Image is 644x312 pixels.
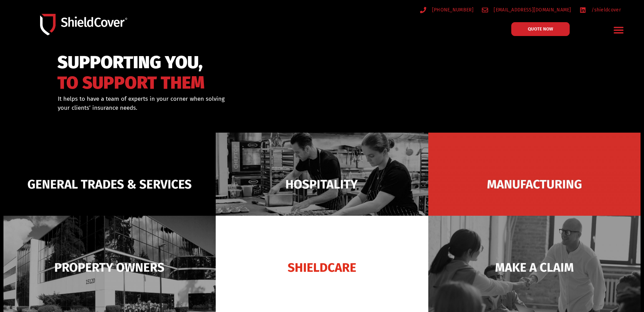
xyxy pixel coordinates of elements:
span: /shieldcover [590,6,621,14]
img: Shield-Cover-Underwriting-Australia-logo-full [40,14,127,35]
a: [EMAIL_ADDRESS][DOMAIN_NAME] [482,6,571,14]
a: /shieldcover [580,6,621,14]
a: QUOTE NOW [511,22,570,36]
span: QUOTE NOW [528,27,553,31]
p: your clients’ insurance needs. [58,104,357,113]
a: [PHONE_NUMBER] [420,6,474,14]
div: It helps to have a team of experts in your corner when solving [58,95,357,112]
span: [PHONE_NUMBER] [430,6,474,14]
span: [EMAIL_ADDRESS][DOMAIN_NAME] [492,6,571,14]
span: SUPPORTING YOU, [57,55,205,70]
div: Menu Toggle [611,22,627,38]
